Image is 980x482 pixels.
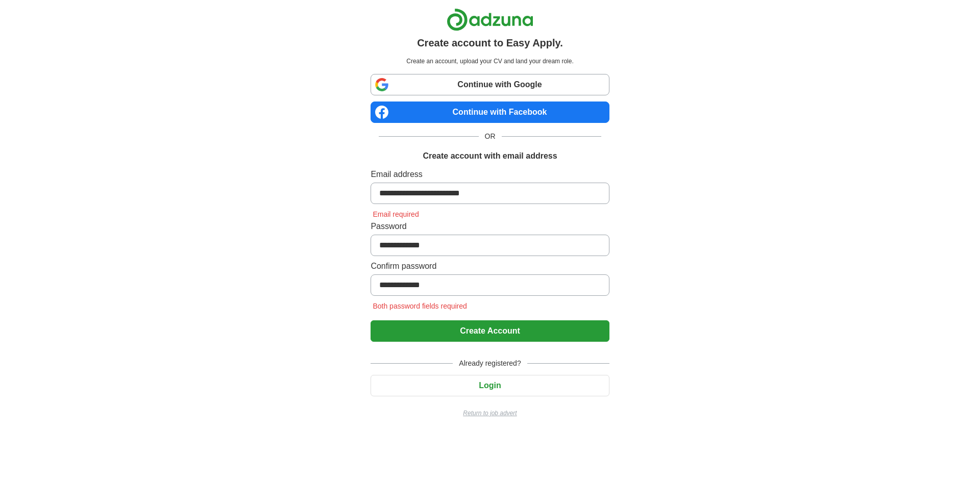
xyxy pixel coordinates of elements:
button: Login [371,375,609,396]
a: Continue with Facebook [371,102,609,123]
span: Both password fields required [371,302,469,310]
h1: Create account with email address [423,150,557,162]
a: Login [371,381,609,390]
label: Email address [371,168,609,181]
img: Adzuna logo [447,8,533,31]
button: Create Account [371,320,609,342]
span: Already registered? [453,358,527,369]
label: Password [371,220,609,233]
a: Continue with Google [371,74,609,95]
span: OR [479,131,502,142]
span: Email required [371,210,421,218]
label: Confirm password [371,260,609,272]
a: Return to job advert [371,409,609,418]
p: Create an account, upload your CV and land your dream role. [373,57,607,66]
h1: Create account to Easy Apply. [417,35,563,50]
